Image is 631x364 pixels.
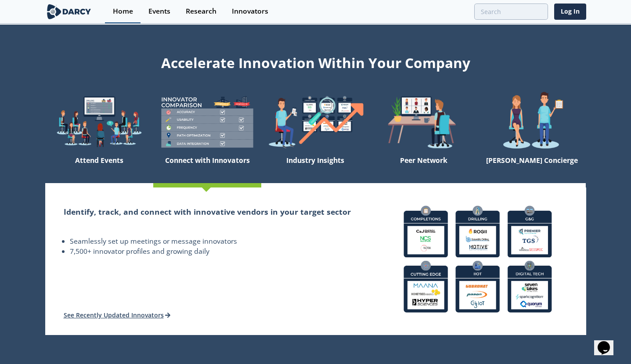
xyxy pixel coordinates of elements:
div: Peer Network [370,152,478,183]
div: Events [148,8,170,15]
iframe: chat widget [594,329,622,355]
div: Industry Insights [261,152,369,183]
div: [PERSON_NAME] Concierge [478,152,586,183]
li: 7,500+ innovator profiles and growing daily [70,246,351,257]
li: Seamlessly set up meetings or message innovators [70,236,351,247]
input: Advanced Search [474,4,548,20]
img: connect-with-innovators-bd83fc158da14f96834d5193b73f77c6.png [397,198,559,320]
a: See Recently Updated Innovators [64,311,171,319]
img: welcome-concierge-wide-20dccca83e9cbdbb601deee24fb8df72.png [478,91,586,152]
div: Attend Events [45,152,153,183]
div: Connect with Innovators [153,152,261,183]
div: Accelerate Innovation Within Your Company [45,49,586,73]
div: Innovators [232,8,268,15]
img: welcome-find-a12191a34a96034fcac36f4ff4d37733.png [261,91,369,152]
div: Research [186,8,216,15]
h2: Identify, track, and connect with innovative vendors in your target sector [64,206,351,217]
img: welcome-compare-1b687586299da8f117b7ac84fd957760.png [153,91,261,152]
div: Home [113,8,133,15]
img: welcome-explore-560578ff38cea7c86bcfe544b5e45342.png [45,91,153,152]
a: Log In [554,4,586,20]
img: logo-wide.svg [45,4,93,19]
img: welcome-attend-b816887fc24c32c29d1763c6e0ddb6e6.png [370,91,478,152]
